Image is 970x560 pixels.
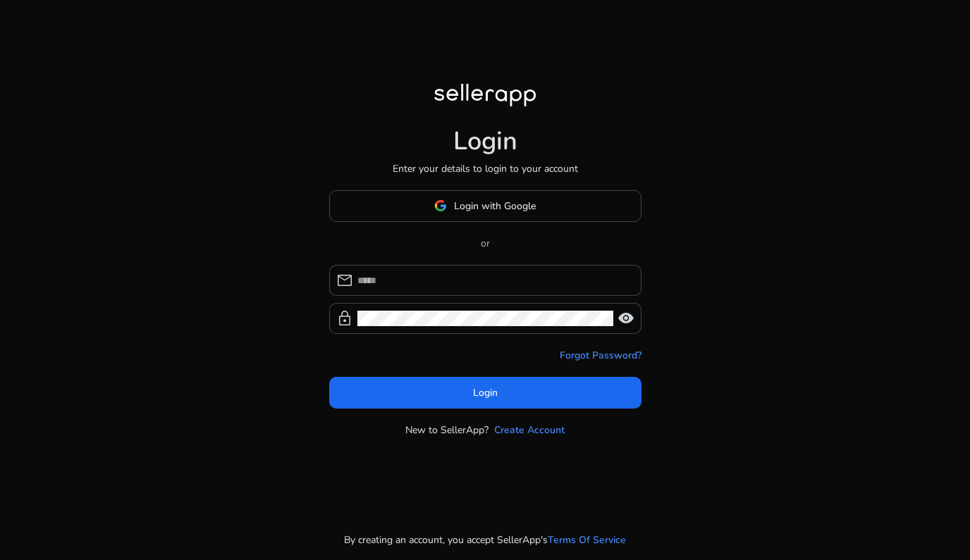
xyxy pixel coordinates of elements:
[329,236,641,251] p: or
[393,161,578,176] p: Enter your details to login to your account
[454,199,536,213] span: Login with Google
[618,310,634,327] span: visibility
[494,423,565,437] a: Create Account
[473,385,498,400] span: Login
[405,423,489,437] p: New to SellerApp?
[329,377,641,409] button: Login
[329,190,641,222] button: Login with Google
[336,310,353,327] span: lock
[336,272,353,289] span: mail
[560,348,641,363] a: Forgot Password?
[548,533,626,547] a: Terms Of Service
[434,199,447,212] img: google-logo.svg
[453,126,517,156] h1: Login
